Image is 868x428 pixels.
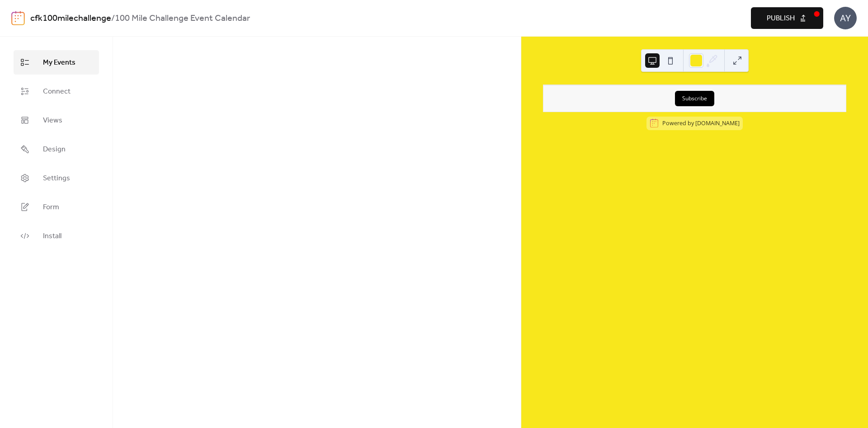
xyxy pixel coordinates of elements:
a: Form [14,195,99,219]
span: Install [43,231,61,242]
a: Install [14,224,99,248]
span: Form [43,202,59,213]
a: [DOMAIN_NAME] [695,119,740,127]
button: Subscribe [675,91,714,106]
span: Publish [767,13,795,24]
span: Connect [43,86,71,97]
a: cfk100milechallenge [30,10,111,27]
div: Powered by [662,119,740,127]
span: Settings [43,173,70,184]
img: logo [11,11,25,25]
b: / [111,10,115,27]
a: Settings [14,166,99,190]
span: My Events [43,57,75,68]
div: AY [834,7,857,29]
span: Design [43,144,66,155]
span: Views [43,115,62,126]
button: Publish [751,7,823,29]
a: My Events [14,50,99,75]
a: Connect [14,79,99,103]
b: 100 Mile Challenge Event Calendar [115,10,250,27]
a: Design [14,137,99,161]
a: Views [14,108,99,132]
